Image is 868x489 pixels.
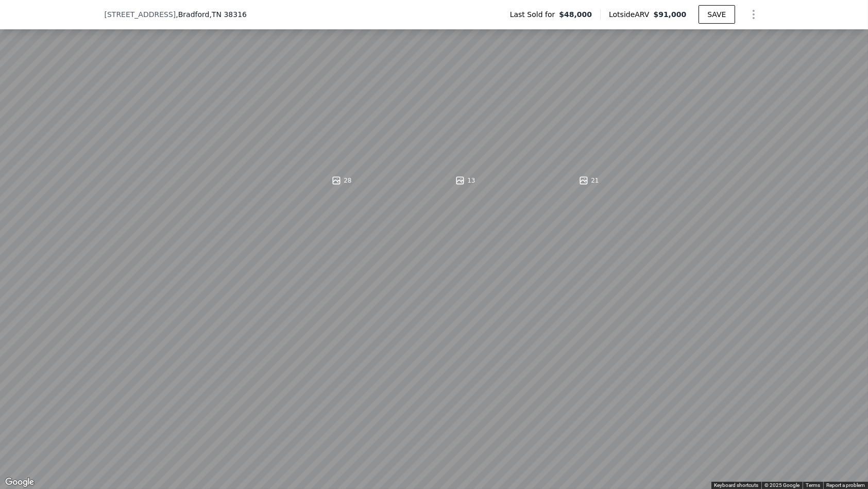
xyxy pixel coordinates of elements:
div: 21 [578,175,599,186]
span: Lotside ARV [609,9,653,20]
span: , TN 38316 [210,10,247,19]
div: 13 [455,175,475,186]
span: [STREET_ADDRESS] [105,9,176,20]
span: $91,000 [653,10,686,19]
span: Last Sold for [510,9,559,20]
button: SAVE [699,5,735,24]
button: Show Options [743,4,764,25]
div: 28 [331,175,351,186]
span: $48,000 [559,9,592,20]
span: , Bradford [176,9,247,20]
